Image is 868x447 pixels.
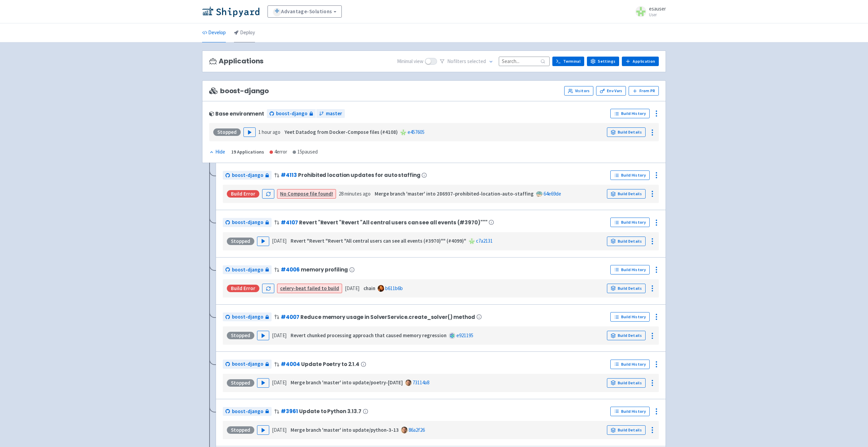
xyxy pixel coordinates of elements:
a: #4007 [281,313,299,321]
span: Minimal view [397,58,423,65]
span: boost-django [232,219,263,226]
span: boost-django [209,87,269,95]
time: [DATE] [272,427,287,433]
a: 73114a8 [413,379,429,386]
a: Advantage-Solutions [268,5,342,18]
a: #4107 [281,219,298,226]
a: Build History [610,218,650,227]
strong: Merge branch 'master' into update/python-3-13 [291,427,399,433]
a: #4006 [281,266,299,273]
button: From PR [629,86,659,96]
a: Build Details [607,378,646,388]
div: Stopped [227,332,254,339]
strong: celery-beat [280,285,306,291]
time: 1 hour ago [258,129,280,135]
a: Terminal [552,57,584,66]
span: No filter s [447,58,486,65]
time: [DATE] [272,238,287,244]
span: boost-django [276,110,308,118]
span: Prohibited location updates for auto staffing [298,172,420,178]
a: #4113 [281,171,297,179]
div: 4 error [270,148,287,156]
time: [DATE] [272,379,287,386]
div: Stopped [227,426,254,434]
h3: Applications [209,57,263,65]
span: selected [467,58,486,64]
a: esauser User [631,6,666,17]
strong: Yeet Datadog from Docker-Compose files (#4108) [284,129,398,135]
a: boost-django [223,407,272,416]
span: boost-django [232,360,263,368]
a: Build Details [607,237,646,246]
button: Play [257,425,269,435]
span: boost-django [232,171,263,179]
a: master [316,109,345,118]
span: master [326,110,342,118]
div: Build Error [227,285,259,292]
div: Stopped [227,379,254,387]
strong: Revert "Revert "Revert "All central users can see all events (#3970)"" (#4099)" [291,238,466,244]
div: Stopped [213,128,241,136]
button: Hide [209,148,226,156]
div: Build Error [227,190,259,198]
span: Revert "Revert "Revert "All central users can see all events (#3970)""" [299,220,487,225]
a: Build History [610,407,650,416]
a: b611b6b [385,285,403,291]
a: boost-django [223,218,272,227]
span: Reduce memory usage in SolverService.create_solver() method [300,314,475,320]
a: c7a2131 [476,238,493,244]
strong: Merge branch 'master' into update/poetry-[DATE] [291,379,403,386]
a: Develop [202,23,226,42]
div: Base environment [209,111,264,117]
div: 15 paused [293,148,318,156]
a: Build Details [607,331,646,340]
button: Play [257,331,269,340]
span: Update Poetry to 2.1.4 [301,361,359,367]
a: Build Details [607,127,646,137]
small: User [649,13,666,17]
input: Search... [499,57,550,66]
span: boost-django [232,266,263,274]
button: Play [257,237,269,246]
span: esauser [649,5,666,12]
a: Build Details [607,425,646,435]
a: No Compose file found! [280,190,333,197]
a: #4004 [281,361,300,368]
a: 64e69de [544,190,561,197]
a: e921195 [456,332,473,339]
img: Shipyard logo [202,6,259,17]
a: 86a2f26 [409,427,425,433]
a: boost-django [223,265,272,275]
a: Env Vars [596,86,626,96]
a: boost-django [223,312,272,322]
a: Settings [587,57,619,66]
div: 19 Applications [231,148,264,156]
div: Stopped [227,238,254,245]
span: boost-django [232,408,263,415]
a: Visitors [564,86,593,96]
a: Build Details [607,284,646,293]
span: memory profiling [301,267,348,272]
time: [DATE] [345,285,359,291]
button: Play [257,378,269,388]
time: [DATE] [272,332,287,339]
time: 28 minutes ago [339,190,371,197]
a: Build History [610,360,650,369]
a: Build History [610,170,650,180]
a: #3961 [281,408,298,415]
a: celery-beat failed to build [280,285,339,291]
a: Deploy [234,23,255,42]
a: Application [622,57,659,66]
a: e457605 [408,129,425,135]
a: Build History [610,265,650,275]
div: Hide [209,148,225,156]
a: Build History [610,312,650,322]
a: Build Details [607,189,646,199]
a: boost-django [267,109,316,118]
a: Build History [610,109,650,118]
span: boost-django [232,313,263,321]
a: boost-django [223,171,272,180]
button: Play [243,127,256,137]
a: boost-django [223,360,272,369]
strong: Revert chunked processing approach that caused memory regression [291,332,447,339]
